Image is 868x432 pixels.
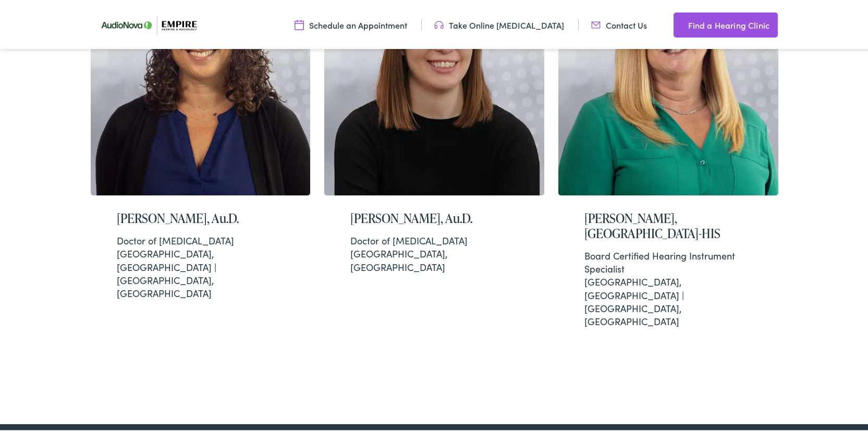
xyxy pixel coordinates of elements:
[674,17,683,29] img: utility icon
[591,17,647,29] a: Contact Us
[434,17,444,29] img: utility icon
[350,232,518,245] div: Doctor of [MEDICAL_DATA]
[584,247,752,273] div: Board Certified Hearing Instrument Specialist
[295,17,407,29] a: Schedule an Appointment
[591,17,601,29] img: utility icon
[350,232,518,271] div: [GEOGRAPHIC_DATA], [GEOGRAPHIC_DATA]
[295,17,304,29] img: utility icon
[350,209,518,224] h2: [PERSON_NAME], Au.D.
[117,232,285,245] div: Doctor of [MEDICAL_DATA]
[434,17,564,29] a: Take Online [MEDICAL_DATA]
[117,209,285,224] h2: [PERSON_NAME], Au.D.
[584,247,752,326] div: [GEOGRAPHIC_DATA], [GEOGRAPHIC_DATA] | [GEOGRAPHIC_DATA], [GEOGRAPHIC_DATA]
[584,209,752,239] h2: [PERSON_NAME], [GEOGRAPHIC_DATA]-HIS
[674,10,778,35] a: Find a Hearing Clinic
[117,232,285,298] div: [GEOGRAPHIC_DATA], [GEOGRAPHIC_DATA] | [GEOGRAPHIC_DATA], [GEOGRAPHIC_DATA]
